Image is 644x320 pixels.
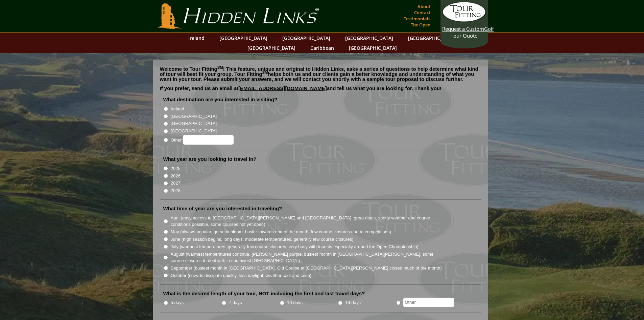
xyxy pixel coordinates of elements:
label: August (warmest temperatures continue, [PERSON_NAME] purple, busiest month in [GEOGRAPHIC_DATA][P... [171,251,443,264]
label: [GEOGRAPHIC_DATA] [171,120,217,127]
a: Testimonials [402,14,432,23]
a: Ireland [185,33,208,43]
sup: SM [217,65,223,69]
label: What time of year are you interested in traveling? [163,205,282,212]
label: October (crowds dissipate quickly, less daylight, weather cool and crisp) [171,272,312,279]
label: [GEOGRAPHIC_DATA] [171,128,217,134]
label: 2025 [171,165,181,172]
label: Ireland [171,106,184,112]
input: Other: [183,135,234,145]
a: [GEOGRAPHIC_DATA] [244,43,299,53]
label: 5 days [171,299,184,306]
sup: SM [262,70,268,74]
label: Other: [171,135,234,145]
a: The Open [409,20,432,29]
input: Other [403,298,454,307]
a: [EMAIL_ADDRESS][DOMAIN_NAME] [238,85,327,91]
a: [GEOGRAPHIC_DATA] [405,33,459,43]
a: Request a CustomGolf Tour Quote [442,2,486,39]
a: About [416,2,432,11]
label: April (easy access to [GEOGRAPHIC_DATA][PERSON_NAME] and [GEOGRAPHIC_DATA], great deals, spotty w... [171,215,443,228]
label: September (busiest month in [GEOGRAPHIC_DATA], Old Course at [GEOGRAPHIC_DATA][PERSON_NAME] close... [171,265,442,272]
a: [GEOGRAPHIC_DATA] [342,33,397,43]
a: Contact [412,8,432,17]
label: June (high season begins, long days, moderate temperatures, generally few course closures) [171,236,354,243]
label: 2027 [171,180,181,187]
label: 10 days [287,299,303,306]
p: Welcome to Tour Fitting ! This feature, unique and original to Hidden Links, asks a series of que... [160,66,481,82]
a: [GEOGRAPHIC_DATA] [216,33,271,43]
label: July (warmest temperatures, generally few course closures, very busy with tourists especially aro... [171,243,419,250]
a: [GEOGRAPHIC_DATA] [345,43,400,53]
label: 7 days [229,299,242,306]
label: [GEOGRAPHIC_DATA] [171,113,217,120]
label: 2026 [171,173,181,179]
p: If you prefer, send us an email at and tell us what you are looking for. Thank you! [160,86,481,96]
label: What is the desired length of your tour, NOT including the first and last travel days? [163,290,365,297]
label: What destination are you interested in visiting? [163,96,278,103]
label: 14 days [345,299,361,306]
a: [GEOGRAPHIC_DATA] [279,33,334,43]
label: 2028 [171,187,181,194]
label: May (always popular, gorse in bloom, busier towards end of the month, few course closures due to ... [171,229,391,235]
a: Caribbean [307,43,337,53]
label: What year are you looking to travel in? [163,156,257,163]
span: Request a Custom [442,25,484,32]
